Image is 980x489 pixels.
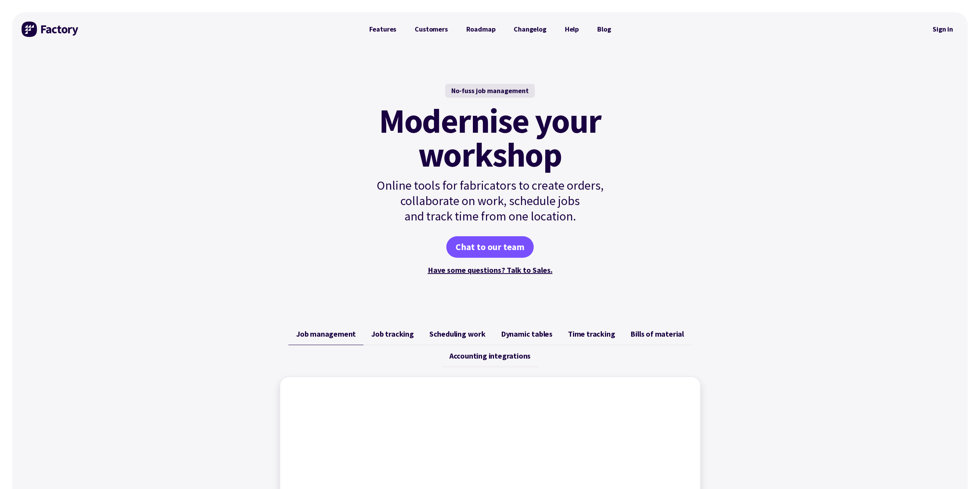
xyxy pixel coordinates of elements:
[501,329,553,339] span: Dynamic tables
[927,20,958,38] a: Sign in
[630,329,684,339] span: Bills of material
[568,329,615,339] span: Time tracking
[360,22,406,37] a: Features
[588,22,620,37] a: Blog
[449,351,531,360] span: Accounting integrations
[405,22,457,37] a: Customers
[428,265,553,275] a: Have some questions? Talk to Sales.
[360,22,620,37] nav: Primary Navigation
[556,22,588,37] a: Help
[22,22,79,37] img: Factory
[445,84,535,98] div: No-fuss job management
[927,20,958,38] nav: Secondary Navigation
[429,329,486,339] span: Scheduling work
[296,329,356,339] span: Job management
[446,236,534,258] a: Chat to our team
[504,22,555,37] a: Changelog
[360,178,620,224] p: Online tools for fabricators to create orders, collaborate on work, schedule jobs and track time ...
[371,329,414,339] span: Job tracking
[457,22,505,37] a: Roadmap
[379,104,601,172] mark: Modernise your workshop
